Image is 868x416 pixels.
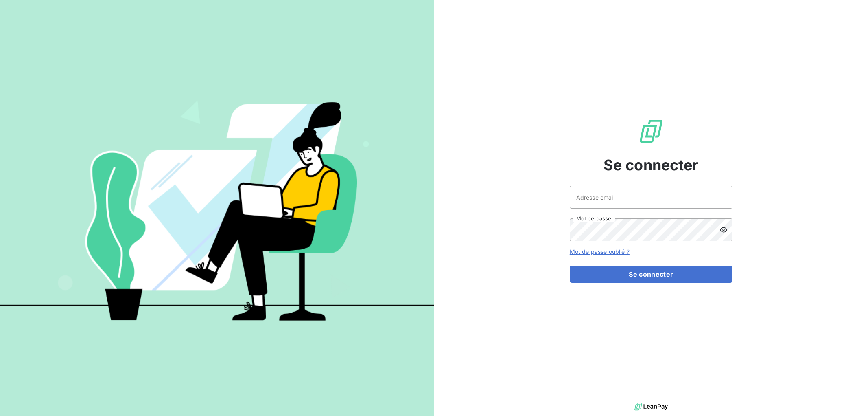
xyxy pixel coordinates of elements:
[570,248,630,255] a: Mot de passe oublié ?
[603,154,699,176] span: Se connecter
[570,186,732,209] input: placeholder
[634,401,668,413] img: logo
[570,266,732,283] button: Se connecter
[638,118,664,144] img: Logo LeanPay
